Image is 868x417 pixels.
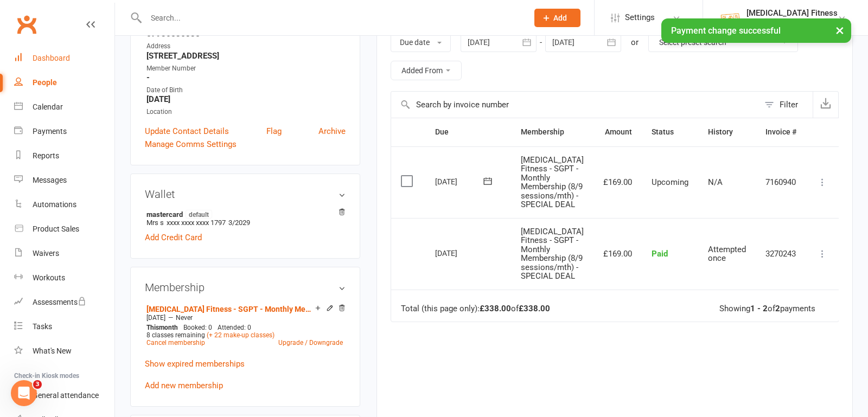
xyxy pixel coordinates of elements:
[593,146,642,218] td: £169.00
[146,314,165,322] span: [DATE]
[719,7,741,29] img: thumb_image1569280052.png
[480,304,511,313] strong: £338.00
[33,249,59,258] div: Waivers
[183,324,212,331] span: Booked: 0
[33,322,52,331] div: Tasks
[652,249,668,259] span: Paid
[746,8,838,18] div: [MEDICAL_DATA] Fitness
[593,218,642,290] td: £169.00
[278,339,343,347] a: Upgrade / Downgrade
[756,118,806,146] th: Invoice #
[830,18,850,42] button: ×
[698,118,756,146] th: History
[14,70,114,95] a: People
[14,339,114,363] a: What's New
[435,245,485,261] div: [DATE]
[145,208,346,228] li: Mrs s
[14,315,114,339] a: Tasks
[759,92,813,118] button: Filter
[775,304,780,313] strong: 2
[144,324,181,331] div: month
[13,11,40,38] a: Clubworx
[435,173,485,190] div: [DATE]
[146,63,346,74] div: Member Number
[33,298,86,306] div: Assessments
[218,324,251,331] span: Attended: 0
[144,313,346,322] div: —
[780,98,798,111] div: Filter
[33,273,65,282] div: Workouts
[391,61,462,80] button: Added From
[519,304,550,313] strong: £338.00
[33,54,70,62] div: Dashboard
[14,193,114,217] a: Automations
[652,177,688,187] span: Upcoming
[145,138,237,151] a: Manage Comms Settings
[14,217,114,241] a: Product Sales
[642,118,698,146] th: Status
[167,219,226,227] span: xxxx xxxx xxxx 1797
[33,102,63,111] div: Calendar
[145,231,202,244] a: Add Credit Card
[425,118,511,146] th: Due
[14,144,114,168] a: Reports
[318,125,346,138] a: Archive
[756,146,806,218] td: 7160940
[146,107,346,117] div: Location
[33,224,79,233] div: Product Sales
[511,118,593,146] th: Membership
[145,125,229,138] a: Update Contact Details
[33,176,67,184] div: Messages
[146,305,315,313] a: [MEDICAL_DATA] Fitness - SGPT - Monthly Membership (8/9 sessions/mth) - SPECIAL DEAL
[14,46,114,70] a: Dashboard
[625,5,655,30] span: Settings
[146,94,346,104] strong: [DATE]
[661,18,851,43] div: Payment change successful
[11,380,37,406] iframe: Intercom live chat
[228,219,250,227] span: 3/2029
[593,118,642,146] th: Amount
[146,85,346,95] div: Date of Birth
[746,18,838,28] div: [MEDICAL_DATA] Fitness
[176,314,193,322] span: Never
[186,210,212,219] span: default
[14,266,114,290] a: Workouts
[145,281,346,293] h3: Membership
[521,227,584,281] span: [MEDICAL_DATA] Fitness - SGPT - Monthly Membership (8/9 sessions/mth) - SPECIAL DEAL
[33,347,72,355] div: What's New
[14,119,114,144] a: Payments
[146,331,205,339] span: 8 classes remaining
[266,125,282,138] a: Flag
[143,10,520,25] input: Search...
[33,151,59,160] div: Reports
[146,324,159,331] span: This
[146,339,205,347] a: Cancel membership
[708,245,746,264] span: Attempted once
[146,51,346,61] strong: [STREET_ADDRESS]
[33,78,57,87] div: People
[534,9,580,27] button: Add
[391,92,759,118] input: Search by invoice number
[33,127,67,136] div: Payments
[33,391,99,400] div: General attendance
[14,168,114,193] a: Messages
[401,304,550,313] div: Total (this page only): of
[756,218,806,290] td: 3270243
[145,188,346,200] h3: Wallet
[14,241,114,266] a: Waivers
[14,290,114,315] a: Assessments
[146,73,346,82] strong: -
[33,380,42,389] span: 3
[33,200,76,209] div: Automations
[146,210,340,219] strong: mastercard
[14,95,114,119] a: Calendar
[145,359,245,369] a: Show expired memberships
[553,14,567,22] span: Add
[521,155,584,210] span: [MEDICAL_DATA] Fitness - SGPT - Monthly Membership (8/9 sessions/mth) - SPECIAL DEAL
[145,381,223,390] a: Add new membership
[14,383,114,408] a: General attendance kiosk mode
[719,304,815,313] div: Showing of payments
[708,177,723,187] span: N/A
[750,304,768,313] strong: 1 - 2
[207,331,275,339] a: (+ 22 make-up classes)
